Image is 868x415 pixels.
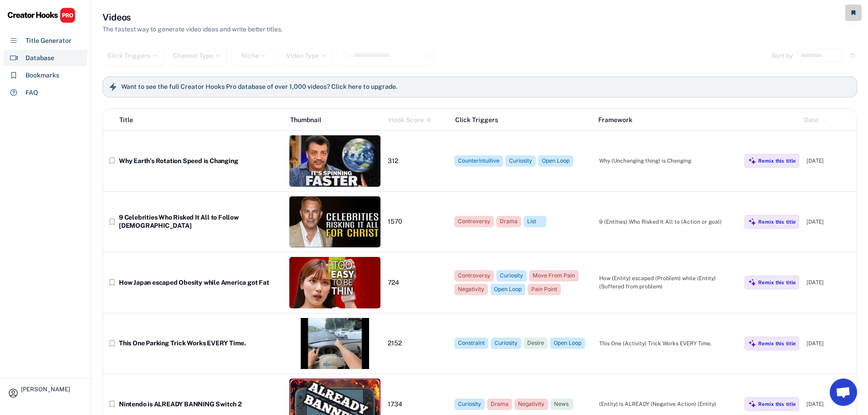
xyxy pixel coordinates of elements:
[598,115,734,125] div: Framework
[806,157,852,165] div: [DATE]
[108,400,117,409] button: bookmark_border
[119,339,282,348] div: This One Parking Trick Works EVERY Time.
[108,156,117,165] button: bookmark_border
[103,11,131,24] h3: Videos
[119,157,282,165] div: Why Earth’s Rotation Speed is Changing
[758,401,796,407] div: Remix this title
[758,279,796,286] div: Remix this title
[806,339,852,348] div: [DATE]
[758,340,796,347] div: Remix this title
[388,400,447,409] div: 1734
[108,52,159,59] div: Click Triggers
[806,278,852,287] div: [DATE]
[806,400,852,408] div: [DATE]
[289,257,380,308] img: thumbnail%20%2851%29.jpg
[119,279,282,287] div: How Japan escaped Obesity while America got Fat
[455,115,591,125] div: Click Triggers
[491,400,508,408] div: Drama
[806,218,852,226] div: [DATE]
[494,339,518,347] div: Curiosity
[599,218,737,226] div: 9 (Entities) Who Risked It All to (Action or goal)
[119,400,282,409] div: Nintendo is ALREADY BANNING Switch 2
[388,339,447,348] div: 2152
[173,52,221,59] div: Channel Type
[108,217,117,226] button: bookmark_border
[509,157,532,165] div: Curiosity
[458,339,485,347] div: Constraint
[103,25,282,34] div: The fastest way to generate video ideas and write better titles.
[21,386,83,392] div: [PERSON_NAME]
[804,115,818,125] div: Date
[527,218,543,225] div: List
[527,339,544,347] div: Desire
[758,219,796,225] div: Remix this title
[388,279,447,287] div: 724
[599,400,737,408] div: (Entity) is ALREADY (Negative Action) (Entity)
[388,157,447,165] div: 312
[458,400,481,408] div: Curiosity
[7,7,76,23] img: CHPRO%20Logo.svg
[389,115,424,125] div: Hook Score
[119,214,282,230] div: 9 Celebrities Who Risked It All to Follow [DEMOGRAPHIC_DATA]
[458,286,484,293] div: Negativity
[241,52,267,59] div: Niche
[748,278,756,287] img: MagicMajor%20%28Purple%29.svg
[290,115,381,125] div: Thumbnail
[748,339,756,348] img: MagicMajor%20%28Purple%29.svg
[748,400,756,408] img: MagicMajor%20%28Purple%29.svg
[533,272,575,280] div: Move From Pain
[830,379,857,406] a: Chat öffnen
[554,339,581,347] div: Open Loop
[286,52,327,59] div: Video Type
[458,218,490,225] div: Controversy
[108,339,117,348] button: bookmark_border
[554,400,570,408] div: News
[500,218,518,225] div: Drama
[771,52,793,59] div: Sort by
[289,196,380,248] img: thumbnail%20%2869%29.jpg
[121,83,397,91] h6: Want to see the full Creator Hooks Pro database of over 1,000 videos? Click here to upgrade.
[599,157,737,165] div: Why (Unchanging thing) is Changing
[458,272,490,280] div: Controversy
[748,157,756,165] img: MagicMajor%20%28Purple%29.svg
[26,36,72,46] div: Title Generator
[458,157,499,165] div: Counterintuitive
[26,88,38,97] div: FAQ
[599,274,737,291] div: How (Entity) escaped (Problem) while (Entity) (Suffered from problem)
[531,286,557,293] div: Pain Point
[500,272,523,280] div: Curiosity
[758,158,796,164] div: Remix this title
[518,400,544,408] div: Negativity
[108,278,117,287] button: bookmark_border
[289,135,380,187] img: thumbnail%20%2862%29.jpg
[748,218,756,226] img: MagicMajor%20%28Purple%29.svg
[119,115,133,125] div: Title
[423,51,431,60] button: highlight_remove
[599,339,737,348] div: This One (Activity) Trick Works EVERY Time.
[542,157,570,165] div: Open Loop
[388,218,447,226] div: 1570
[494,286,522,293] div: Open Loop
[26,71,59,80] div: Bookmarks
[289,318,380,369] img: thumbnail%20%2864%29.jpg
[26,53,54,63] div: Database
